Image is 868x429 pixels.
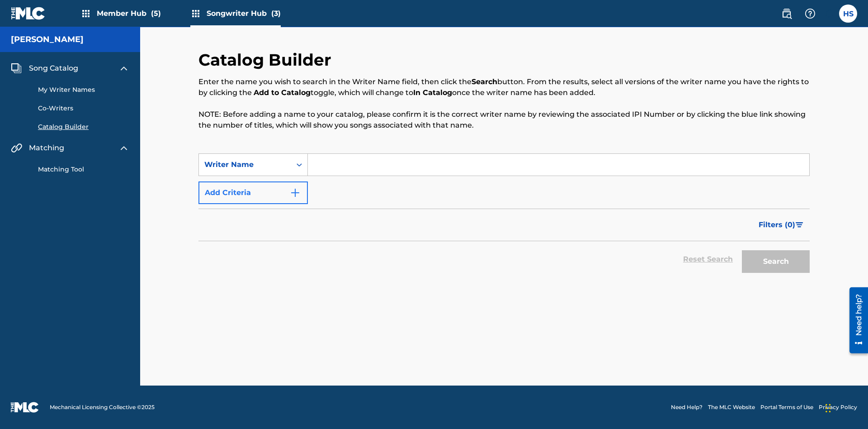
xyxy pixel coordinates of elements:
a: Public Search [778,5,796,23]
span: Song Catalog [29,63,78,74]
iframe: Chat Widget [823,386,868,429]
span: (5) [151,9,161,18]
img: Top Rightsholders [80,8,91,19]
button: Add Criteria [198,181,308,204]
img: logo [11,402,39,413]
span: Mechanical Licensing Collective © 2025 [50,403,155,411]
img: 9d2ae6d4665cec9f34b9.svg [290,187,301,198]
img: expand [118,143,129,153]
img: Top Rightsholders [190,8,201,19]
div: Writer Name [204,159,286,170]
a: Portal Terms of Use [760,403,813,411]
span: Member Hub [97,8,161,19]
div: User Menu [839,5,857,23]
a: Co-Writers [38,104,129,113]
span: Filters ( 0 ) [759,219,795,230]
strong: In Catalog [413,88,452,97]
a: Matching Tool [38,165,129,174]
img: help [805,8,816,19]
iframe: Resource Center [843,284,868,358]
img: search [781,8,792,19]
div: Notifications [825,9,834,18]
a: Need Help? [671,403,703,411]
span: Matching [29,143,64,153]
div: Help [801,5,819,23]
strong: Add to Catalog [254,88,311,97]
a: Privacy Policy [819,403,857,411]
img: filter [796,222,803,228]
form: Search Form [198,153,810,277]
a: Song CatalogSong Catalog [11,63,78,74]
p: Enter the name you wish to search in the Writer Name field, then click the button. From the resul... [198,76,810,98]
strong: Search [472,77,497,86]
a: My Writer Names [38,85,129,95]
h5: Lorna Singerton [11,34,84,45]
div: Drag [826,395,831,422]
img: Matching [11,143,22,153]
span: Songwriter Hub [207,8,281,19]
img: MLC Logo [11,7,46,20]
p: NOTE: Before adding a name to your catalog, please confirm it is the correct writer name by revie... [198,109,810,131]
span: (3) [271,9,281,18]
button: Filters (0) [753,214,810,236]
h2: Catalog Builder [198,50,336,70]
a: Catalog Builder [38,122,129,132]
img: Song Catalog [11,63,22,74]
img: expand [118,63,129,74]
a: The MLC Website [708,403,755,411]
